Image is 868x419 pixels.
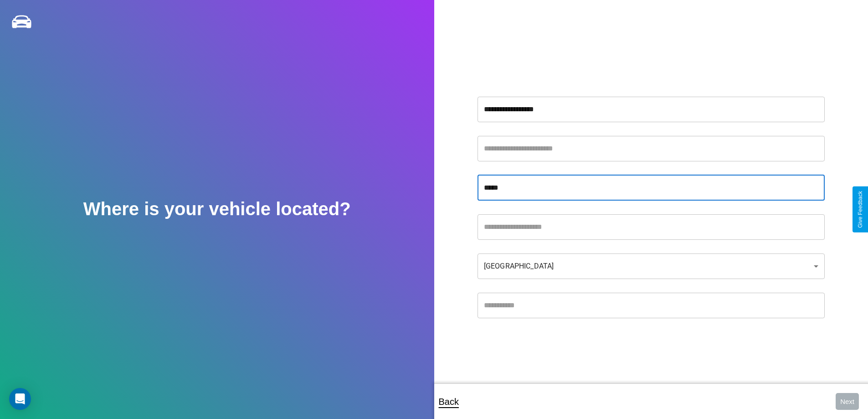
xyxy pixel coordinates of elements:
div: [GEOGRAPHIC_DATA] [478,253,825,279]
h2: Where is your vehicle located? [83,199,351,219]
div: Open Intercom Messenger [9,388,31,410]
button: Next [836,393,859,410]
div: Give Feedback [857,191,863,228]
p: Back [439,393,459,410]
